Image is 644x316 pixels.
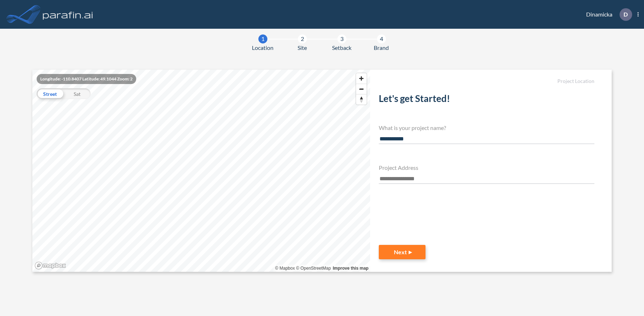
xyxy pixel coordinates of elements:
[624,11,628,18] p: D
[377,34,386,43] div: 4
[374,43,389,52] span: Brand
[32,70,371,272] canvas: Map
[356,94,367,104] button: Reset bearing to north
[275,266,295,271] a: Mapbox
[252,43,273,52] span: Location
[333,266,368,271] a: Improve this map
[356,84,367,94] button: Zoom out
[379,93,594,107] h2: Let's get Started!
[258,34,267,43] div: 1
[37,74,136,84] div: Longitude: -110.8407 Latitude: 49.1044 Zoom: 2
[296,266,331,271] a: OpenStreetMap
[64,88,91,99] div: Sat
[379,78,594,84] h5: Project Location
[37,88,64,99] div: Street
[356,94,367,104] span: Reset bearing to north
[337,34,346,43] div: 3
[575,8,639,21] div: Dinamicka
[332,43,351,52] span: Setback
[356,84,367,94] span: Zoom out
[298,43,307,52] span: Site
[298,34,307,43] div: 2
[379,164,594,171] h4: Project Address
[379,124,594,131] h4: What is your project name?
[34,261,66,270] a: Mapbox homepage
[356,73,367,84] button: Zoom in
[41,7,95,22] img: logo
[379,245,425,259] button: Next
